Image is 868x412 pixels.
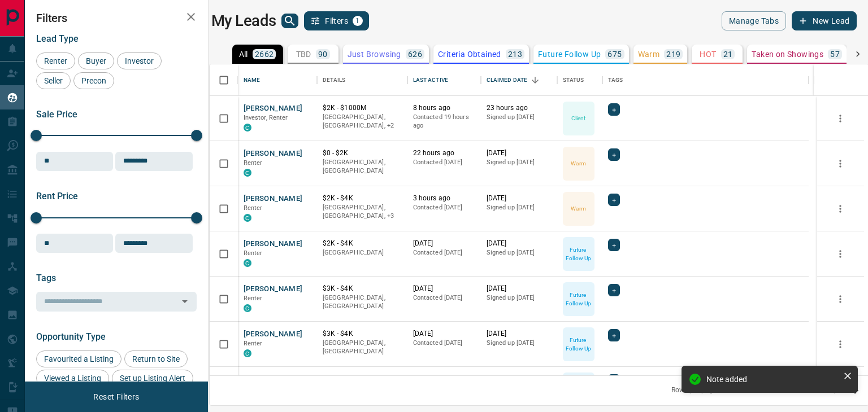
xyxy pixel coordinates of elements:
[487,113,552,122] p: Signed up [DATE]
[571,114,586,122] p: Client
[413,239,475,248] p: [DATE]
[244,169,251,177] div: condos.ca
[177,293,193,309] button: Open
[323,284,402,293] p: $3K - $4K
[323,194,402,203] p: $2K - $4K
[40,76,67,85] span: Seller
[244,239,303,249] button: [PERSON_NAME]
[487,64,528,96] div: Claimed Date
[602,64,809,96] div: Tags
[317,64,407,96] div: Details
[722,11,786,30] button: Manage Tabs
[40,374,105,383] span: Viewed a Listing
[571,204,585,213] p: Warm
[564,246,593,262] p: Future Follow Up
[36,191,78,201] span: Rent Price
[244,329,303,340] button: [PERSON_NAME]
[354,17,362,25] span: 1
[323,329,402,339] p: $3K - $4K
[608,103,620,116] div: +
[82,56,110,65] span: Buyer
[612,239,616,251] span: +
[832,110,849,127] button: more
[244,204,263,212] span: Renter
[255,50,274,58] p: 2662
[36,273,56,283] span: Tags
[413,293,475,303] p: Contacted [DATE]
[323,293,402,311] p: [GEOGRAPHIC_DATA], [GEOGRAPHIC_DATA]
[723,50,733,58] p: 21
[413,158,475,167] p: Contacted [DATE]
[244,340,263,347] span: Renter
[323,113,402,130] p: West End, Toronto
[116,374,189,383] span: Set up Listing Alert
[607,50,622,58] p: 675
[487,158,552,167] p: Signed up [DATE]
[487,293,552,303] p: Signed up [DATE]
[832,155,849,172] button: more
[238,64,317,96] div: Name
[36,331,106,342] span: Opportunity Type
[557,64,602,96] div: Status
[487,374,552,384] p: [DATE]
[36,109,77,120] span: Sale Price
[281,14,298,28] button: search button
[413,329,475,339] p: [DATE]
[323,374,402,384] p: $5K - $5K
[211,12,276,30] h1: My Leads
[239,50,248,58] p: All
[36,33,79,44] span: Lead Type
[323,64,346,96] div: Details
[318,50,328,58] p: 90
[36,72,71,89] div: Seller
[608,194,620,206] div: +
[244,295,263,302] span: Renter
[612,375,616,386] span: +
[244,349,251,357] div: condos.ca
[700,50,716,58] p: HOT
[487,284,552,293] p: [DATE]
[124,350,188,367] div: Return to Site
[638,50,660,58] p: Warm
[563,64,584,96] div: Status
[487,239,552,248] p: [DATE]
[487,203,552,212] p: Signed up [DATE]
[571,159,585,168] p: Warm
[487,329,552,339] p: [DATE]
[304,11,369,30] button: Filters1
[832,200,849,217] button: more
[244,148,303,159] button: [PERSON_NAME]
[407,64,481,96] div: Last Active
[323,103,402,113] p: $2K - $1000M
[244,259,251,267] div: condos.ca
[612,194,616,205] span: +
[296,50,311,58] p: TBD
[413,194,475,203] p: 3 hours ago
[792,11,857,30] button: New Lead
[487,103,552,113] p: 23 hours ago
[832,336,849,353] button: more
[408,50,422,58] p: 626
[612,104,616,115] span: +
[86,387,146,406] button: Reset Filters
[323,339,402,356] p: [GEOGRAPHIC_DATA], [GEOGRAPHIC_DATA]
[36,370,109,387] div: Viewed a Listing
[481,64,557,96] div: Claimed Date
[244,374,303,385] button: [PERSON_NAME]
[73,72,114,89] div: Precon
[413,64,448,96] div: Last Active
[608,239,620,251] div: +
[671,385,719,395] p: Rows per page:
[244,64,261,96] div: Name
[244,194,303,204] button: [PERSON_NAME]
[323,158,402,176] p: [GEOGRAPHIC_DATA], [GEOGRAPHIC_DATA]
[413,103,475,113] p: 8 hours ago
[244,103,303,114] button: [PERSON_NAME]
[612,284,616,296] span: +
[413,339,475,348] p: Contacted [DATE]
[832,291,849,308] button: more
[832,246,849,262] button: more
[608,148,620,161] div: +
[564,336,593,353] p: Future Follow Up
[323,239,402,248] p: $2K - $4K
